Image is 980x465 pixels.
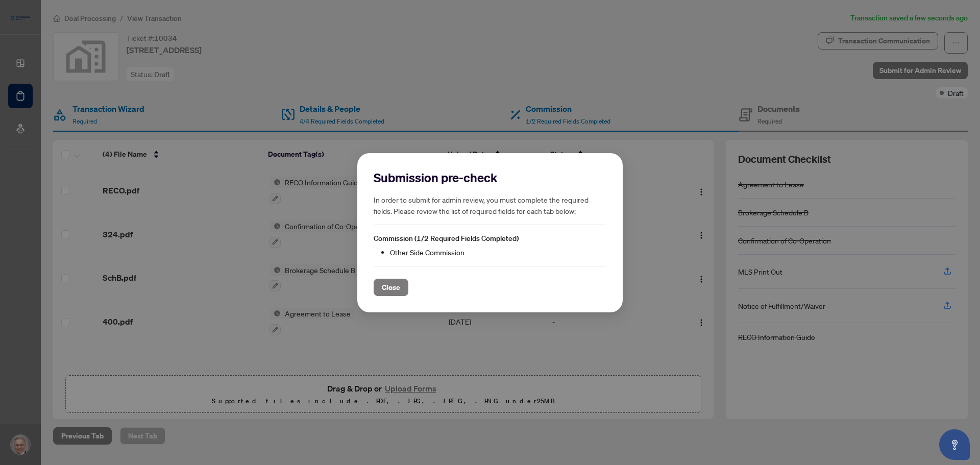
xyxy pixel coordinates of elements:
button: Open asap [939,429,970,460]
h5: In order to submit for admin review, you must complete the required fields. Please review the lis... [374,194,606,216]
span: Commission (1/2 Required Fields Completed) [374,234,519,243]
h2: Submission pre-check [374,169,606,186]
li: Other Side Commission [390,246,606,257]
button: Close [374,278,408,296]
span: Close [382,279,400,295]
